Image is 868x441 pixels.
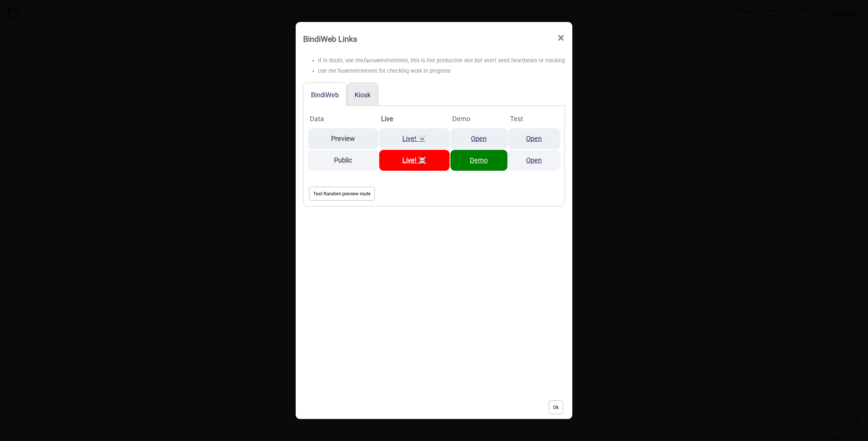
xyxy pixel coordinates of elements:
[336,68,347,74] i: Test
[508,110,560,127] th: Test
[470,156,488,164] a: Demo
[334,156,352,164] strong: Public
[549,400,563,414] button: Ok
[557,26,565,50] span: ×
[526,135,542,142] a: Open
[303,31,357,47] div: BindiWeb Links
[318,56,565,66] li: If in doubt, use the environment, this is live production site but won't send heartbeats or tracking
[471,135,487,142] a: Open
[331,135,355,142] strong: Preview
[381,115,393,123] strong: Live
[318,66,565,77] li: Use the environment for checking work in progress
[308,110,378,127] th: Data
[363,57,377,64] i: Demo
[402,156,426,164] a: Live! ☠️
[311,91,339,99] button: BindiWeb
[450,110,507,127] th: Demo
[355,91,371,99] button: Kiosk
[402,135,426,142] a: Live! ☠️
[526,156,542,164] a: Open
[309,187,375,201] button: Test Random preview route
